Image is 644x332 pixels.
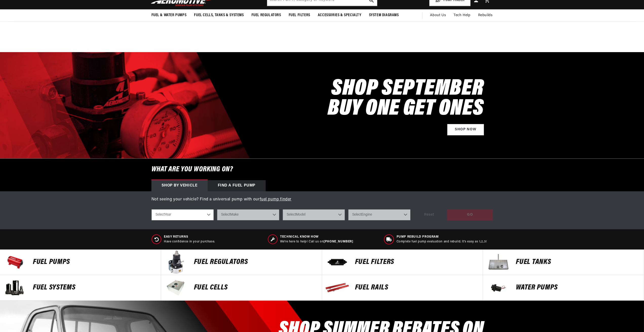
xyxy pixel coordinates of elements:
[516,284,639,292] p: Water Pumps
[322,250,483,275] a: FUEL FILTERS FUEL FILTERS
[322,275,483,301] a: FUEL Rails FUEL Rails
[285,9,314,21] summary: Fuel Filters
[325,250,350,275] img: FUEL FILTERS
[283,209,345,220] select: Model
[164,240,215,244] p: Have confidence in your purchase.
[161,275,322,301] a: FUEL Cells FUEL Cells
[474,9,497,22] summary: Rebuilds
[33,258,156,266] p: Fuel Pumps
[151,13,187,18] span: Fuel & Water Pumps
[139,159,505,180] h6: What are you working on?
[194,284,317,292] p: FUEL Cells
[3,250,28,275] img: Fuel Pumps
[289,13,310,18] span: Fuel Filters
[426,9,450,22] a: About Us
[314,9,365,21] summary: Accessories & Specialty
[324,240,353,243] a: [PHONE_NUMBER]
[280,235,353,239] span: Technical Know How
[318,13,361,18] span: Accessories & Specialty
[280,240,353,244] p: We’re here to help! Call us on
[151,196,493,203] p: Not seeing your vehicle? Find a universal pump with our
[355,258,478,266] p: FUEL FILTERS
[450,9,474,22] summary: Tech Help
[485,275,511,300] img: Water Pumps
[217,209,279,220] select: Make
[365,9,403,21] summary: System Diagrams
[485,250,511,275] img: Fuel Tanks
[164,275,189,300] img: FUEL Cells
[478,13,493,18] span: Rebuilds
[3,275,28,300] img: Fuel Systems
[248,9,285,21] summary: Fuel Regulators
[447,124,484,135] a: Shop Now
[151,180,208,191] div: Shop by vehicle
[194,13,244,18] span: Fuel Cells, Tanks & Systems
[151,209,214,220] select: Year
[148,9,190,21] summary: Fuel & Water Pumps
[397,240,487,244] p: Complete fuel pump evaluation and rebuild. It's easy as 1,2,3!
[194,258,317,266] p: FUEL REGULATORS
[430,13,446,17] span: About Us
[251,13,281,18] span: Fuel Regulators
[454,13,470,18] span: Tech Help
[190,9,247,21] summary: Fuel Cells, Tanks & Systems
[483,275,644,301] a: Water Pumps Water Pumps
[355,284,478,292] p: FUEL Rails
[328,79,484,119] h2: SHOP SEPTEMBER BUY ONE GET ONES
[164,235,215,239] span: Easy Returns
[208,180,266,191] div: Find a Fuel Pump
[483,250,644,275] a: Fuel Tanks Fuel Tanks
[516,258,639,266] p: Fuel Tanks
[260,197,292,201] a: fuel pump finder
[33,284,156,292] p: Fuel Systems
[397,235,487,239] span: Pump Rebuild program
[161,250,322,275] a: FUEL REGULATORS FUEL REGULATORS
[348,209,411,220] select: Engine
[325,275,350,300] img: FUEL Rails
[164,250,189,275] img: FUEL REGULATORS
[369,13,399,18] span: System Diagrams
